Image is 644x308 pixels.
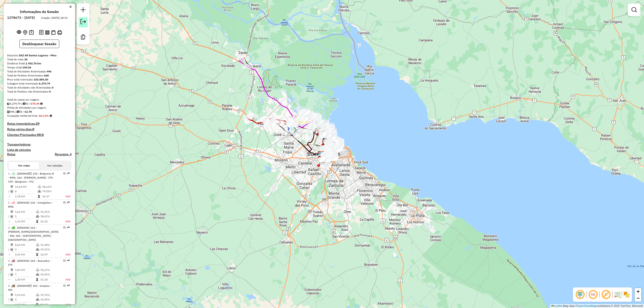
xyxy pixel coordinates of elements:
[15,210,36,214] td: 9,65 KM
[7,114,38,117] span: Ocupação média da frota:
[8,219,10,224] td: =
[29,172,31,175] i: Veículo já utilizado nesta sessão
[38,29,44,36] button: Logs desbloquear sessão
[7,127,72,131] h4: Rotas vários dias:
[11,215,13,218] i: Total de Atividades
[7,86,72,90] div: Total de Atividades não Roteirizadas:
[60,277,71,282] td: FAD
[7,61,72,65] div: Distância Total:
[7,148,72,152] h4: Lista de veículos
[550,304,644,308] div: Map data © contributors,© 2025 TomTom, Microsoft
[29,285,31,287] i: Veículo já utilizado nesta sessão
[8,277,10,282] td: =
[40,219,60,224] td: 01:23
[7,110,72,114] div: 496 / 36 =
[63,259,66,262] em: Opções
[15,277,36,282] td: 1,30 KM
[39,114,49,117] strong: 66,11%
[319,151,325,157] img: SAZ AR Santos Lugares - Mino
[635,295,641,302] a: Zoom out
[79,5,88,15] a: Nova sessão e pesquisa
[8,272,10,277] td: /
[318,152,323,158] img: PA - TOL
[47,70,51,73] strong: 496
[20,10,59,14] h4: Informações da Sessão
[15,185,38,189] td: 14,24 KM
[17,172,29,175] span: ZZ000HD
[67,259,70,262] em: Rota exportada
[38,195,40,198] i: Tempo total em rota
[11,248,13,251] i: Total de Atividades
[79,17,88,27] a: Exportar sessão
[637,295,640,301] span: −
[577,304,596,308] a: OpenStreetMap
[25,62,41,65] strong: 1.453,76 km
[44,74,49,77] strong: 668
[39,82,50,85] strong: 6.279,79
[60,302,71,307] td: FAD
[40,297,60,302] td: 41,00%
[15,214,36,219] td: 5
[8,226,59,241] span: 3 -
[63,172,66,175] em: Opções
[8,201,53,208] span: | 132 - Colegiales - RM6
[630,5,639,14] a: Exibir filtros
[8,302,10,307] td: =
[49,90,51,93] strong: 0
[8,259,51,266] span: | 163 - Saavedra - I79
[7,110,10,113] i: Total de Atividades
[50,29,56,36] button: Visualizar Romaneio
[7,133,72,137] h4: Clientes Priorizados NR:
[40,243,60,247] td: 91,98%
[19,54,57,57] strong: SAZ AR Santos Lugares - Mino
[60,219,71,224] td: FAD
[40,272,60,277] td: 43,43%
[7,98,72,102] div: Total de caixas por viagem:
[15,243,36,247] td: 8,65 KM
[40,293,60,297] td: 99,75%
[8,259,51,266] span: 4 -
[40,302,60,307] td: 00:57
[34,78,48,81] strong: 153.884,50
[40,268,60,272] td: 95,17%
[42,189,61,194] td: 79,05%
[63,226,66,229] em: Opções
[52,86,53,89] strong: 0
[67,172,70,175] em: Rota exportada
[635,288,641,295] a: Zoom in
[15,293,36,297] td: 5,95 KM
[7,53,72,57] div: Depósito:
[11,186,13,188] i: Distância Total
[40,247,60,252] td: 49,31%
[36,298,39,301] i: % de utilização da cubagem
[69,4,72,9] a: Clique aqui para minimizar o painel
[40,277,60,282] td: 01:18
[36,244,39,246] i: % de utilização do peso
[8,172,54,183] span: | 142 - Belgrano R - RM6, 163 - [PERSON_NAME] - I79, 170 - Belgrano - I72
[56,29,63,36] button: Imprimir Rotas
[8,247,10,252] td: /
[15,272,36,277] td: 7
[36,211,39,213] i: % de utilização do peso
[67,226,70,229] em: Rota exportada
[40,102,42,105] i: Meta Caixas/viagem: 224,18 Diferença: -49,74
[67,284,70,287] em: Rota exportada
[8,226,59,241] span: | 161 - [PERSON_NAME]/[GEOGRAPHIC_DATA] - I06, 162 - [GEOGRAPHIC_DATA] - [GEOGRAPHIC_DATA]
[28,29,35,36] button: Painel de Sugestão
[8,194,10,199] td: =
[36,220,38,223] i: Tempo total em rota
[15,297,36,302] td: 5
[60,252,71,257] td: FAD
[15,194,38,199] td: 1,78 KM
[22,29,28,36] button: Centralizar mapa no depósito ou ponto de apoio
[39,162,70,169] button: Ver veículos
[36,122,39,126] strong: 29
[32,127,34,131] strong: 0
[563,304,563,308] span: |
[7,102,10,105] i: Cubagem total roteirizado
[36,248,39,251] i: % de utilização da cubagem
[40,214,60,219] td: 38,62%
[8,162,39,169] button: Ver rotas
[25,110,32,113] strong: 13,78
[17,201,29,204] span: ZZ001HD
